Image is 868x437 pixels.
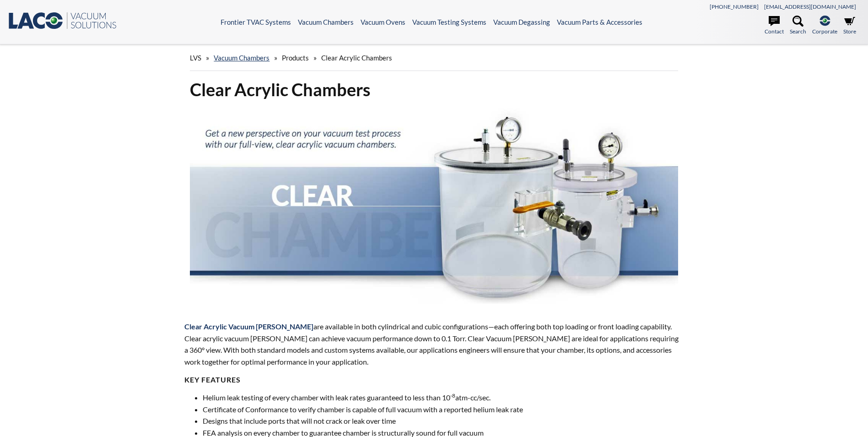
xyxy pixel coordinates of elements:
[790,16,806,36] a: Search
[203,392,683,404] li: Helium leak testing of every chamber with leak rates guaranteed to less than 10 atm-cc/sec.
[321,54,392,62] span: Clear Acrylic Chambers
[190,108,678,304] img: Clear Chambers header
[361,18,405,26] a: Vacuum Ovens
[298,18,354,26] a: Vacuum Chambers
[221,18,291,26] a: Frontier TVAC Systems
[184,375,683,385] h4: KEY FEATURES
[412,18,486,26] a: Vacuum Testing Systems
[190,54,201,62] span: LVS
[190,45,678,71] div: » » »
[203,415,683,427] li: Designs that include ports that will not crack or leak over time
[843,16,856,36] a: Store
[812,27,837,36] span: Corporate
[764,3,856,10] a: [EMAIL_ADDRESS][DOMAIN_NAME]
[190,78,678,101] h1: Clear Acrylic Chambers
[282,54,309,62] span: Products
[450,392,455,399] sup: -8
[214,54,270,62] a: Vacuum Chambers
[493,18,550,26] a: Vacuum Degassing
[710,3,759,10] a: [PHONE_NUMBER]
[765,16,784,36] a: Contact
[184,321,683,367] p: are available in both cylindrical and cubic configurations—each offering both top loading or fron...
[557,18,642,26] a: Vacuum Parts & Accessories
[203,404,683,415] li: Certificate of Conformance to verify chamber is capable of full vacuum with a reported helium lea...
[184,322,313,331] span: Clear Acrylic Vacuum [PERSON_NAME]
